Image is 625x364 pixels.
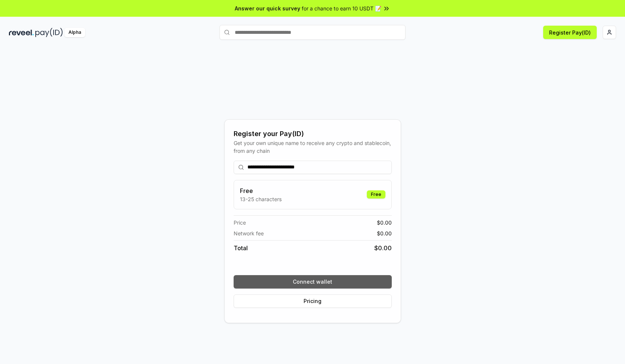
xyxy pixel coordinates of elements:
span: Network fee [234,229,264,237]
button: Register Pay(ID) [543,26,597,39]
span: $ 0.00 [377,219,392,226]
button: Connect wallet [234,275,392,289]
button: Pricing [234,294,392,308]
span: for a chance to earn 10 USDT 📝 [302,4,381,12]
h3: Free [240,186,282,195]
p: 13-25 characters [240,195,282,203]
div: Free [367,190,385,199]
span: Total [234,244,248,252]
span: $ 0.00 [374,244,392,252]
span: $ 0.00 [377,229,392,237]
div: Alpha [64,28,85,37]
img: reveel_dark [9,28,34,37]
span: Answer our quick survey [235,4,300,12]
img: pay_id [35,28,63,37]
div: Get your own unique name to receive any crypto and stablecoin, from any chain [234,139,392,155]
div: Register your Pay(ID) [234,129,392,139]
span: Price [234,219,246,226]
